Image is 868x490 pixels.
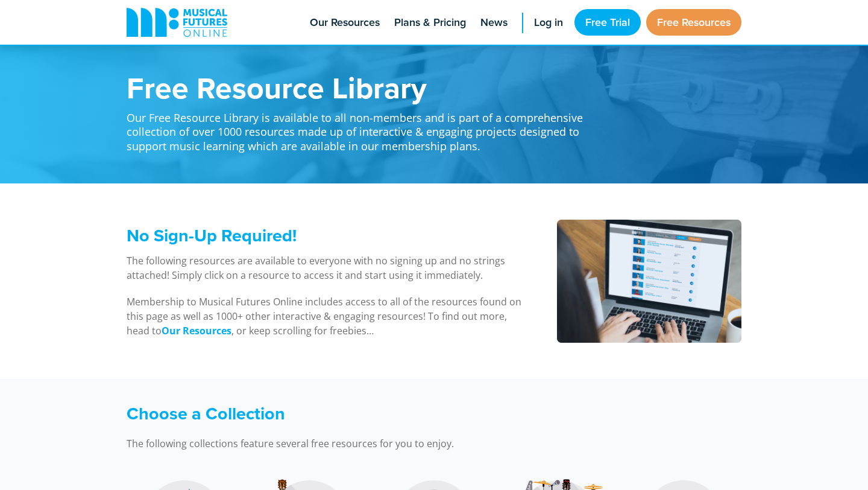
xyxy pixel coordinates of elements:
[310,14,380,31] span: Our Resources
[480,14,508,31] span: News
[394,14,466,31] span: Plans & Pricing
[127,253,526,282] p: The following resources are available to everyone with no signing up and no strings attached! Sim...
[162,324,231,337] strong: Our Resources
[534,14,563,31] span: Log in
[574,9,641,36] a: Free Trial
[127,403,597,424] h3: Choose a Collection
[127,223,297,248] span: No Sign-Up Required!
[127,436,597,451] p: The following collections feature several free resources for you to enjoy.
[646,9,741,36] a: Free Resources
[162,324,231,338] a: Our Resources
[127,72,597,103] h1: Free Resource Library
[127,103,597,153] p: Our Free Resource Library is available to all non-members and is part of a comprehensive collecti...
[127,294,526,338] p: Membership to Musical Futures Online includes access to all of the resources found on this page a...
